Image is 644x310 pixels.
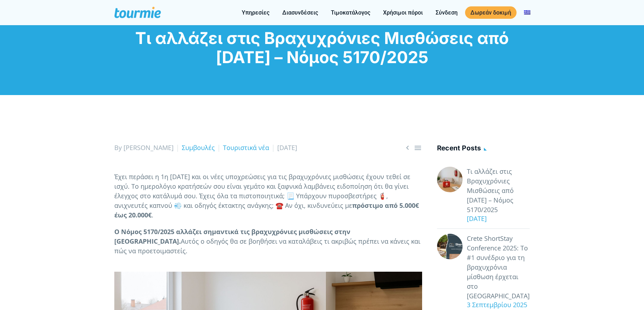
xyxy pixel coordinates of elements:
a: Σύνδεση [430,8,463,17]
div: [DATE] [463,214,530,223]
p: Αυτός ο οδηγός θα σε βοηθήσει να καταλάβεις τι ακριβώς πρέπει να κάνεις και πώς να προετοιμαστείς. [114,227,422,256]
span: By [PERSON_NAME] [114,143,174,152]
a: Χρήσιμοι πόροι [378,8,428,17]
p: Έχει περάσει η 1η [DATE] και οι νέες υποχρεώσεις για τις βραχυχρόνιες μισθώσεις έχουν τεθεί σε ισ... [114,172,422,220]
a: Υπηρεσίες [236,8,275,17]
a: Συμβουλές [182,143,215,152]
div: 3 Σεπτεμβρίου 2025 [463,300,530,310]
span: [DATE] [277,143,297,152]
a: Τιμοκατάλογος [326,8,376,17]
h4: Recent posts [437,143,530,155]
a: Crete ShortStay Conference 2025: Το #1 συνέδριο για τη βραχυχρόνια μίσθωση έρχεται στο [GEOGRAPHI... [467,234,530,301]
a:  [414,143,422,152]
h1: Τι αλλάζει στις Βραχυχρόνιες Μισθώσεις από [DATE] – Νόμος 5170/2025 [114,28,530,67]
a: Τι αλλάζει στις Βραχυχρόνιες Μισθώσεις από [DATE] – Νόμος 5170/2025 [467,167,530,215]
span: Previous post [403,143,412,152]
a: Διασυνδέσεις [277,8,323,17]
a: Δωρεάν δοκιμή [465,6,517,19]
a: Τουριστικά νέα [223,143,269,152]
strong: Ο Νόμος 5170/2025 αλλάζει σημαντικά τις βραχυχρόνιες μισθώσεις στην [GEOGRAPHIC_DATA]. [114,227,350,245]
a:  [403,143,412,152]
